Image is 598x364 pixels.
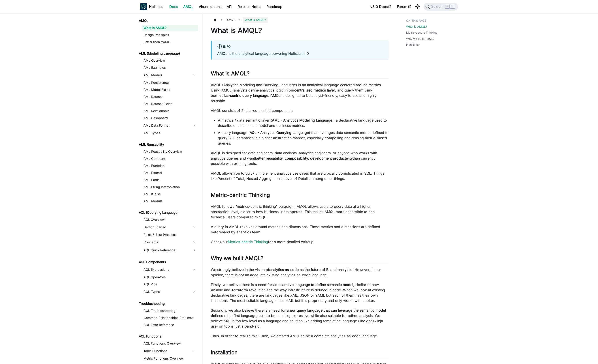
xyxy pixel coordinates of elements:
span: AMQL [224,17,237,23]
p: AMQL is the analytical language powering Holistics 4.0 [217,51,383,56]
li: A query language ( ) that leverages data semantic model defined to query SQL databases in a highe... [218,130,389,146]
h2: Metric-centric Thinking [211,192,389,200]
a: AML Extend [142,170,198,176]
a: Forum [394,3,414,10]
a: Release Notes [235,3,264,10]
span: What is AMQL? [243,17,268,23]
p: AMQL consists of 2 inter-connected components: [211,108,389,113]
h2: What is AMQL? [211,70,389,79]
a: AML Models [142,72,190,79]
p: AMQL allows you to quickly implement analytics use cases that are typically complicated in SQL. T... [211,171,389,181]
a: HolisticsHolistics [140,3,163,10]
button: Search (Command+K) [424,3,458,11]
button: Expand sidebar category 'AML Models' [190,72,198,79]
a: AML Relationship [142,108,198,114]
a: AML Types [142,130,198,136]
a: AML Constant [142,156,198,162]
a: AMQL [181,3,196,10]
a: AML Reusability [138,141,198,148]
a: AQL (Querying Language) [138,210,198,216]
strong: AML - Analytics Modeling Language [272,118,332,122]
a: Visualizations [196,3,224,10]
a: API [224,3,235,10]
strong: metrics-centric query language [216,93,268,98]
a: Rules & Best Practices [142,232,198,238]
strong: analytics as-code as the future of BI and analytics [269,267,352,272]
a: Why we built AMQL? [406,37,434,41]
a: AQL Operators [142,274,198,280]
p: Check out for a more detailed writeup. [211,239,389,244]
p: Thus, in order to realize this vision, we created AMQL to be a complete analytics-as-code language. [211,333,389,339]
h1: What is AMQL? [211,26,389,35]
a: Getting Started [142,224,190,231]
a: AQL Error Reference [142,322,198,328]
p: Secondly, we also believe there is a need for a in the first language, built to be concise, expre... [211,308,389,329]
a: AML Overview [142,57,198,64]
a: Better than YAML [142,39,198,45]
li: A metrics / data semantic layer ( ): a declarative language used to describe data semantic model ... [218,118,389,128]
a: Concepts [142,239,190,246]
a: AML If-else [142,191,198,197]
button: Expand sidebar category 'AML Data Format' [190,122,198,129]
a: AML Partial [142,177,198,183]
a: AML String Interpolation [142,184,198,190]
a: Metrics-centric Thinking [228,240,268,244]
a: AMQL [138,18,198,24]
strong: better reusability, composability, development productivity [255,156,353,160]
a: AQL Overview [142,217,198,223]
a: What is AMQL? [406,25,427,29]
p: AMQL (Analytics Modeling and Querying Language) is an analytical language centered around metrics... [211,82,389,103]
strong: new query language that can leverage the semantic model defined [211,308,386,318]
kbd: ⌘ [445,4,449,8]
a: Troubleshooting [138,301,198,307]
a: AML Dashboard [142,115,198,121]
a: AQL Functions Overview [142,340,198,347]
a: AML Persistence [142,80,198,86]
a: AML Examples [142,65,198,71]
strong: declarative language to define semantic model [275,282,353,287]
a: What is AMQL? [142,25,198,31]
a: AML Dataset Fields [142,101,198,107]
button: Expand sidebar category 'AQL Expressions' [190,266,198,273]
a: AML Model Fields [142,87,198,93]
a: v3.0 Docs [368,3,394,10]
a: Roadmap [264,3,285,10]
p: AMQL is designed for data engineers, data analysts, analytics engineers, or anyone who works with... [211,150,389,166]
a: Common Relationships Problems [142,315,198,321]
a: AQL Functions [138,333,198,339]
a: Docs [167,3,181,10]
button: Expand sidebar category 'AQL Types' [190,288,198,295]
a: Design Principles [142,32,198,38]
a: Metric-centric Thinking [406,30,438,35]
nav: Docs sidebar [136,13,202,364]
div: info [217,44,383,50]
a: AML Dataset [142,94,198,100]
p: A query in AMQL revolves around metrics and dimensions. These metrics and dimensions are defined ... [211,224,389,235]
b: Holistics [149,4,163,9]
p: AMQL follows “metrics-centric thinking” paradigm. AMQL allows users to query data at a higher abs... [211,204,389,220]
strong: centralized metrics layer [294,88,335,92]
a: AQL Quick Reference [142,247,198,254]
a: AQL Expressions [142,266,190,273]
a: AQL Pipe [142,281,198,287]
button: Switch between dark and light mode (currently light mode) [414,3,421,10]
a: Home page [211,17,219,23]
button: Expand sidebar category 'Getting Started' [190,224,198,231]
span: Search [430,5,445,9]
a: Table Functions [142,347,190,354]
a: AML Data Format [142,122,190,129]
kbd: K [450,4,455,8]
img: Holistics [140,3,147,10]
button: Expand sidebar category 'Table Functions' [190,347,198,354]
strong: AQL - Analytics Querying Language [250,130,309,135]
nav: Breadcrumbs [211,17,389,23]
h2: Why we built AMQL? [211,255,389,263]
a: AML Reusability Overview [142,149,198,155]
a: Installation [406,43,421,47]
a: AQL Troubleshooting [142,308,198,314]
a: AML Function [142,163,198,169]
a: Metric Functions Overview [142,355,198,362]
p: Firstly, we believe there is a need for a , similar to how Ansible and Terraform revolutionized t... [211,282,389,303]
a: AML (Modeling Language) [138,50,198,57]
button: Expand sidebar category 'Concepts' [190,239,198,246]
